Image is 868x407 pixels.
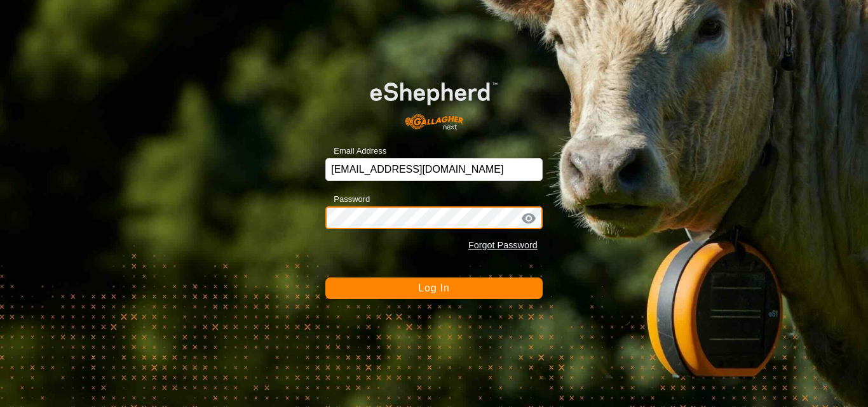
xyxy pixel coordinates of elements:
[325,277,543,299] button: Log In
[418,283,449,293] span: Log In
[325,145,386,157] label: Email Address
[347,64,520,138] img: E-shepherd Logo
[325,158,543,181] input: Email Address
[325,193,370,206] label: Password
[468,240,538,250] a: Forgot Password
